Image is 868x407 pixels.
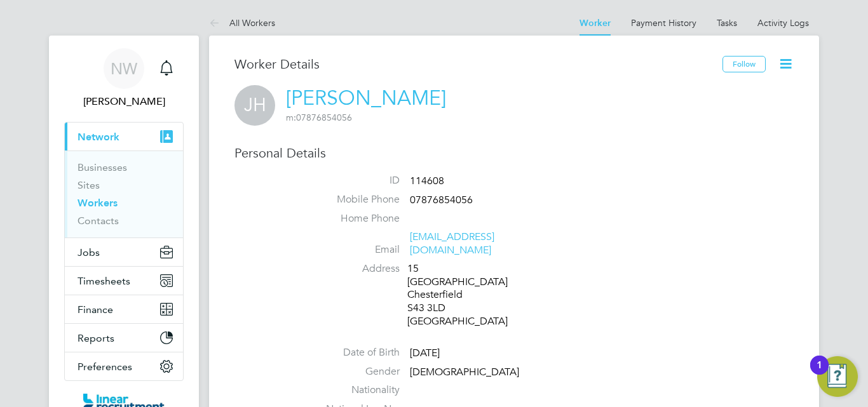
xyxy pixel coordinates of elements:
a: Worker [580,18,611,29]
a: Activity Logs [757,17,809,29]
span: Jobs [78,246,100,258]
label: Address [311,262,400,276]
a: Contacts [78,215,119,227]
span: 07876854056 [410,194,473,206]
span: NW [111,60,137,77]
button: Timesheets [65,267,183,295]
button: Jobs [65,238,183,266]
span: JH [234,85,275,126]
span: Finance [78,304,113,316]
div: 15 [GEOGRAPHIC_DATA] Chesterfield S43 3LD [GEOGRAPHIC_DATA] [407,262,528,328]
button: Preferences [65,352,183,380]
label: ID [311,174,400,187]
span: [DATE] [410,347,440,359]
span: Reports [78,332,114,344]
button: Finance [65,295,183,323]
button: Reports [65,324,183,352]
a: [EMAIL_ADDRESS][DOMAIN_NAME] [410,230,494,257]
span: Timesheets [78,275,130,287]
label: Gender [311,365,400,378]
label: Date of Birth [311,346,400,359]
div: Network [65,150,183,237]
label: Mobile Phone [311,193,400,206]
button: Open Resource Center, 1 new notification [817,356,858,397]
span: [DEMOGRAPHIC_DATA] [410,366,519,378]
a: Sites [78,179,100,191]
span: Preferences [78,361,132,373]
a: [PERSON_NAME] [286,86,446,110]
button: Network [65,123,183,150]
label: Nationality [311,384,400,397]
h3: Worker Details [234,56,722,72]
span: 114608 [410,175,444,187]
a: Tasks [717,17,737,29]
span: 07876854056 [286,112,352,123]
div: 1 [817,365,822,382]
span: m: [286,112,296,123]
a: Workers [78,197,118,209]
span: Nicola Wilson [64,94,184,109]
label: Home Phone [311,212,400,225]
a: Payment History [631,17,696,29]
a: All Workers [209,17,275,29]
a: NW[PERSON_NAME] [64,48,184,109]
label: Email [311,243,400,257]
span: Network [78,131,119,143]
button: Follow [722,56,766,72]
h3: Personal Details [234,145,794,161]
a: Businesses [78,161,127,173]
